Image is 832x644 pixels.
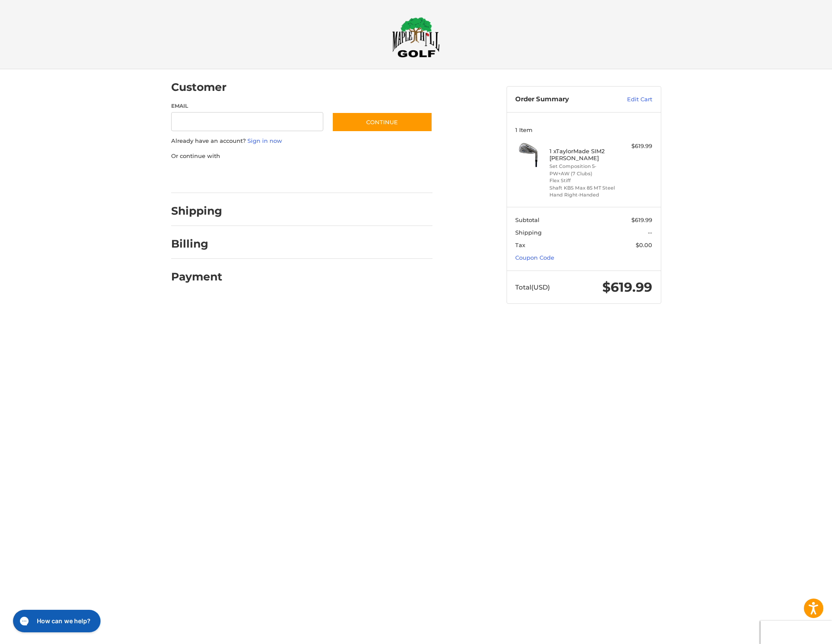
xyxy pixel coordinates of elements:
a: Sign in now [247,137,282,144]
span: $619.99 [602,279,652,295]
li: Set Composition 5-PW+AW (7 Clubs) [549,163,616,177]
h2: Shipping [171,204,222,218]
iframe: PayPal-paylater [242,169,307,184]
li: Hand Right-Handed [549,191,616,199]
li: Shaft KBS Max 85 MT Steel [549,184,616,192]
span: Tax [515,241,525,248]
iframe: PayPal-venmo [315,169,380,184]
h2: Customer [171,80,227,94]
span: $0.00 [636,241,652,248]
h4: 1 x TaylorMade SIM2 [PERSON_NAME] [549,148,616,162]
span: Shipping [515,229,542,236]
iframe: Google Customer Reviews [760,621,832,644]
a: Edit Cart [608,95,652,104]
p: Or continue with [171,152,432,161]
p: Already have an account? [171,137,432,145]
button: Continue [332,112,432,132]
h3: 1 Item [515,126,652,133]
div: $619.99 [618,142,652,151]
iframe: PayPal-paypal [168,169,233,184]
h3: Order Summary [515,95,608,104]
h2: Payment [171,270,222,283]
h2: Billing [171,237,222,251]
span: -- [648,229,652,236]
img: Maple Hill Golf [392,17,440,58]
label: Email [171,102,324,110]
a: Coupon Code [515,254,554,261]
span: Total (USD) [515,283,550,291]
span: $619.99 [631,216,652,223]
span: Subtotal [515,216,539,223]
iframe: Gorgias live chat messenger [9,607,103,635]
li: Flex Stiff [549,177,616,184]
